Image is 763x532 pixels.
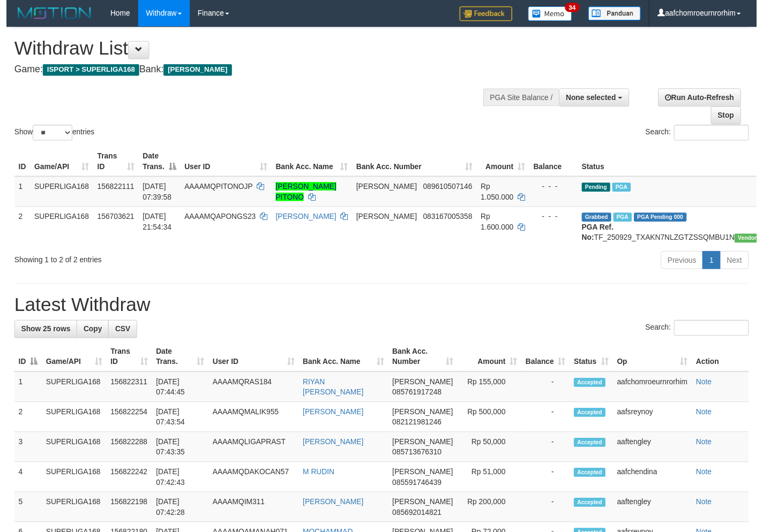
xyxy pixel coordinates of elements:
img: Button%20Memo.svg [530,6,575,21]
th: Action [697,347,755,378]
span: 156703621 [93,216,130,224]
th: Op: activate to sort column ascending [617,347,697,378]
td: aafchendina [617,470,697,500]
th: Bank Acc. Name: activate to sort column ascending [270,149,351,179]
td: Rp 50,000 [459,439,524,470]
a: Note [701,445,717,453]
td: aafsreynoy [617,409,697,439]
span: [PERSON_NAME] [392,475,454,484]
a: Next [725,255,755,273]
th: Date Trans.: activate to sort column descending [134,149,177,179]
td: 2 [8,210,24,251]
span: Copy 089610507146 to clipboard [424,185,474,194]
a: Note [701,506,717,514]
span: AAAAMQAPONGS23 [181,216,253,224]
a: [PERSON_NAME] PITONO [274,185,335,204]
td: SUPERLIGA168 [36,470,101,500]
span: [PERSON_NAME] [356,216,417,224]
a: Run Auto-Refresh [663,90,747,108]
a: Previous [665,255,708,273]
td: 156822311 [101,378,147,409]
td: 156822254 [101,409,147,439]
span: Accepted [577,415,609,424]
h1: Withdraw List [8,39,498,60]
th: User ID: activate to sort column ascending [177,149,270,179]
a: Copy [71,325,104,344]
td: Rp 155,000 [459,378,524,409]
th: Game/API: activate to sort column ascending [24,149,88,179]
td: 156822242 [101,470,147,500]
td: [DATE] 07:43:54 [148,409,205,439]
th: Status: activate to sort column ascending [573,347,617,378]
span: Copy 085713676310 to clipboard [392,455,442,464]
a: RIYAN [PERSON_NAME] [302,384,363,403]
th: ID [8,149,24,179]
a: [PERSON_NAME] [302,445,363,453]
th: Bank Acc. Number: activate to sort column ascending [388,347,458,378]
span: Pending [585,186,614,195]
td: 4 [8,470,36,500]
th: User ID: activate to sort column ascending [205,347,297,378]
img: panduan.png [592,6,645,21]
span: None selected [569,95,620,103]
td: 5 [8,500,36,531]
a: M RUDIN [302,475,334,484]
span: [PERSON_NAME] [392,506,454,514]
td: 1 [8,378,36,409]
span: PGA Pending [638,216,692,225]
a: 1 [708,255,726,273]
span: [PERSON_NAME] [160,65,229,77]
td: AAAAMQIM311 [205,500,297,531]
a: [PERSON_NAME] [302,414,363,423]
th: Bank Acc. Number: activate to sort column ascending [351,149,478,179]
a: Note [701,414,717,423]
td: SUPERLIGA168 [24,179,88,210]
th: Amount: activate to sort column ascending [459,347,524,378]
td: SUPERLIGA168 [36,500,101,531]
td: SUPERLIGA168 [36,409,101,439]
a: [PERSON_NAME] [274,216,335,224]
th: Amount: activate to sort column ascending [478,149,532,179]
td: SUPERLIGA168 [24,210,88,251]
span: [PERSON_NAME] [392,384,454,392]
th: Date Trans.: activate to sort column ascending [148,347,205,378]
h1: Latest Withdraw [8,299,755,321]
th: Game/API: activate to sort column ascending [36,347,101,378]
span: Copy [78,330,97,339]
td: Rp 500,000 [459,409,524,439]
span: Show 25 rows [15,330,65,339]
th: Balance: activate to sort column ascending [523,347,573,378]
td: - [523,470,573,500]
span: Accepted [577,506,609,515]
span: CSV [110,330,126,339]
a: Note [701,475,717,484]
th: Bank Acc. Name: activate to sort column ascending [297,347,388,378]
td: 2 [8,409,36,439]
td: AAAAMQRAS184 [205,378,297,409]
span: [DATE] 21:54:34 [139,216,168,235]
td: 3 [8,439,36,470]
td: AAAAMQLIGAPRAST [205,439,297,470]
span: Rp 1.600.000 [482,216,515,235]
span: Copy 085761917248 to clipboard [392,394,442,403]
td: 1 [8,179,24,210]
span: [PERSON_NAME] [392,445,454,453]
td: [DATE] 07:42:43 [148,470,205,500]
b: PGA Ref. No: [585,226,617,246]
td: AAAAMQDAKOCAN57 [205,470,297,500]
td: 156822288 [101,439,147,470]
div: PGA Site Balance / [485,90,562,108]
a: [PERSON_NAME] [302,506,363,514]
td: - [523,378,573,409]
td: Rp 51,000 [459,470,524,500]
td: aafchomroeurnrorhim [617,378,697,409]
span: Copy 082121981246 to clipboard [392,425,442,434]
input: Search: [679,127,755,143]
td: - [523,439,573,470]
span: Accepted [577,445,609,454]
span: ISPORT > SUPERLIGA168 [37,65,135,77]
select: Showentries [27,127,67,143]
div: Showing 1 to 2 of 2 entries [8,254,310,269]
span: Rp 1.050.000 [482,185,515,204]
a: Show 25 rows [8,325,72,344]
